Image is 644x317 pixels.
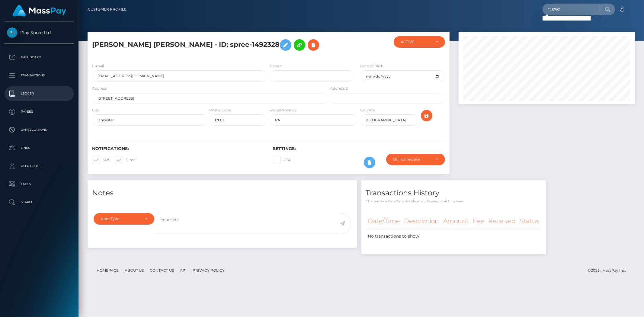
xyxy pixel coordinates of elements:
[5,50,74,65] a: Dashboard
[5,104,74,119] a: Payees
[394,36,445,48] button: ACTIVE
[94,213,154,225] button: Note Type
[115,156,137,164] label: E-mail
[7,107,72,116] p: Payees
[543,4,599,15] input: Search...
[273,146,445,151] h6: Settings:
[7,125,72,134] p: Cancellations
[486,213,518,229] th: Received
[366,229,542,243] td: No transactions to show
[471,213,486,229] th: Fee
[7,143,72,152] p: Links
[147,266,176,275] a: Contact Us
[92,188,352,198] h4: Notes
[92,156,110,164] label: SMS
[88,3,127,16] a: Customer Profile
[92,107,99,113] label: City
[401,40,431,44] div: ACTIVE
[5,177,74,192] a: Taxes
[441,213,471,229] th: Amount
[94,266,121,275] a: Homepage
[273,156,291,164] label: 2FA
[122,266,146,275] a: About Us
[366,199,542,203] p: * Transactions date/time are shown in payee's local timezone
[360,63,383,69] label: Date of Birth
[5,195,74,210] a: Search
[366,213,402,229] th: Date/Time
[366,188,542,198] h4: Transactions History
[518,213,542,229] th: Status
[5,158,74,174] a: User Profile
[7,198,72,207] p: Search
[393,157,431,162] div: Do not require
[12,5,66,17] img: MassPay Logo
[270,63,282,69] label: Phone
[7,180,72,189] p: Taxes
[92,86,107,91] label: Address
[5,30,74,35] span: Play Spree Ltd
[270,107,296,113] label: State/Province
[92,36,324,54] h5: [PERSON_NAME] [PERSON_NAME] - ID: spree-1492328
[7,89,72,98] p: Ledger
[101,216,140,221] div: Note Type
[330,86,348,91] label: Address 2
[7,27,17,38] img: Play Spree Ltd
[5,86,74,101] a: Ledger
[190,266,227,275] a: Privacy Policy
[178,266,189,275] a: API
[402,213,441,229] th: Description
[386,154,445,165] button: Do not require
[5,140,74,155] a: Links
[7,71,72,80] p: Transactions
[92,63,104,69] label: E-mail
[588,267,630,274] div: © 2025 , MassPay Inc.
[7,162,72,171] p: User Profile
[5,68,74,83] a: Transactions
[210,107,232,113] label: Postal Code
[360,107,375,113] label: Country
[92,146,264,151] h6: Notifications:
[7,53,72,62] p: Dashboard
[5,122,74,137] a: Cancellations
